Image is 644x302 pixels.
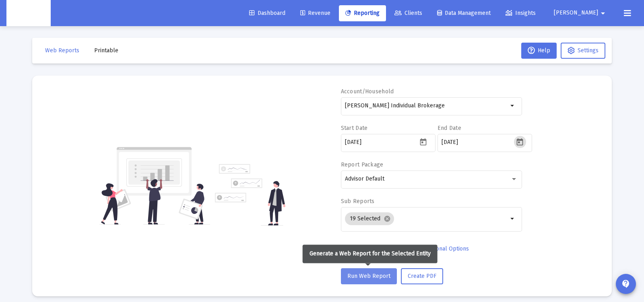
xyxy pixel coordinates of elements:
label: Account/Household [341,88,394,95]
mat-chip-list: Selection [345,211,508,227]
span: [PERSON_NAME] [554,10,598,16]
a: Insights [499,5,542,21]
span: Dashboard [249,10,285,16]
mat-icon: arrow_drop_down [598,5,608,21]
a: Reporting [339,5,386,21]
span: Insights [506,10,536,16]
span: Advisor Default [345,175,384,182]
label: Sub Reports [341,198,375,205]
span: Reporting [345,10,380,16]
span: Web Reports [45,47,79,54]
label: End Date [438,125,461,131]
mat-icon: contact_support [621,279,631,289]
span: Printable [94,47,118,54]
button: Printable [88,43,125,59]
label: Start Date [341,125,368,131]
button: Open calendar [417,136,429,148]
button: Web Reports [39,43,86,59]
mat-chip: 19 Selected [345,212,394,225]
label: Report Package [341,161,384,168]
img: reporting-alt [215,164,285,226]
img: Dashboard [12,5,45,21]
img: reporting [99,146,210,226]
span: Clients [394,10,422,16]
a: Clients [388,5,429,21]
span: Settings [578,47,599,54]
span: Data Management [437,10,491,16]
input: Search or select an account or household [345,103,508,109]
span: Create PDF [408,273,436,279]
a: Dashboard [243,5,292,21]
span: Run Web Report [347,273,390,279]
span: Help [528,47,550,54]
input: Select a date [442,139,514,146]
mat-icon: arrow_drop_down [508,214,518,224]
mat-icon: cancel [384,215,391,222]
button: Create PDF [401,268,443,284]
span: Revenue [300,10,330,16]
button: Settings [561,43,605,59]
button: Help [521,43,557,59]
button: Run Web Report [341,268,397,284]
a: Data Management [431,5,497,21]
button: [PERSON_NAME] [544,5,617,21]
button: Open calendar [514,136,526,148]
a: Revenue [294,5,337,21]
span: Additional Options [422,245,469,252]
span: Select Standard Period [347,245,407,252]
mat-icon: arrow_drop_down [508,101,518,111]
input: Select a date [345,139,417,146]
